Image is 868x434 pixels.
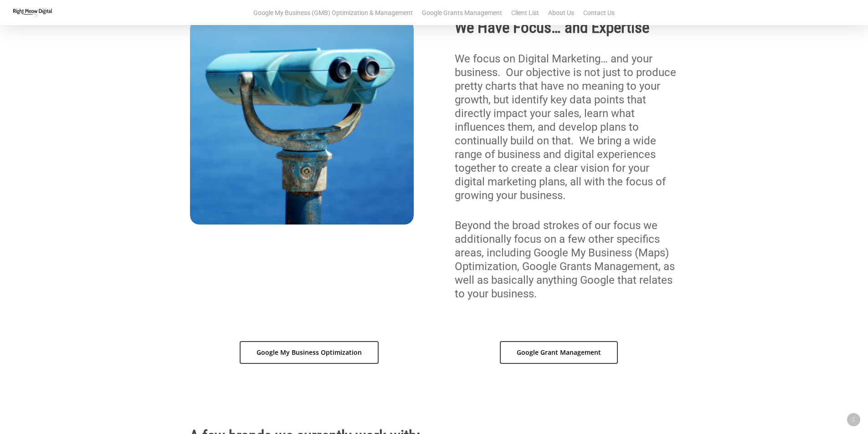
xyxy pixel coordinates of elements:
[257,348,362,357] span: Google My Business Optimization
[455,52,678,219] p: We focus on Digital Marketing… and your business. Our objective is not just to produce pretty cha...
[517,348,601,357] span: Google Grant Management
[548,8,574,17] a: About Us
[253,8,413,17] a: Google My Business (GMB) Optimization & Management
[500,341,618,364] a: Google Grant Management
[240,341,379,364] a: Google My Business Optimization
[422,8,502,17] a: Google Grants Management
[583,8,615,17] a: Contact Us
[455,20,678,36] h2: We Have Focus… and Expertise
[455,219,678,301] p: Beyond the broad strokes of our focus we additionally focus on a few other specifics areas, inclu...
[511,8,539,17] a: Client List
